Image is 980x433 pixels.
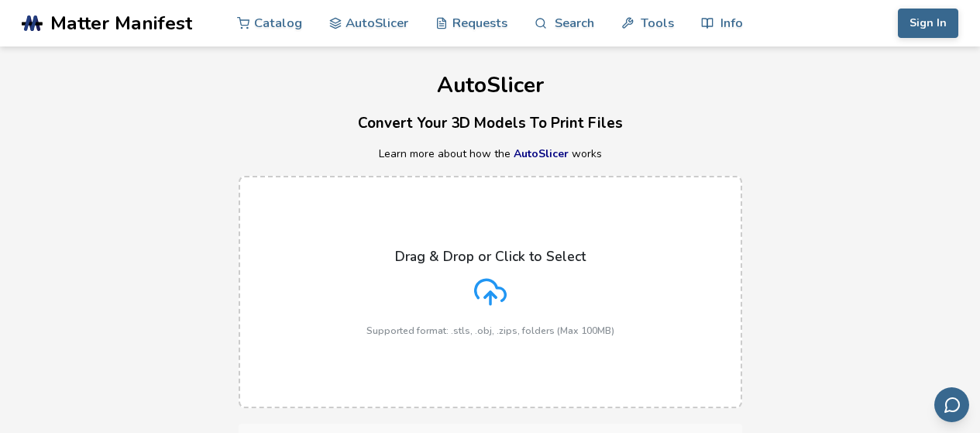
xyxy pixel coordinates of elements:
[395,249,586,264] p: Drag & Drop or Click to Select
[50,12,192,34] span: Matter Manifest
[514,146,569,161] a: AutoSlicer
[366,325,614,336] p: Supported format: .stls, .obj, .zips, folders (Max 100MB)
[898,9,958,38] button: Sign In
[934,387,969,422] button: Send feedback via email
